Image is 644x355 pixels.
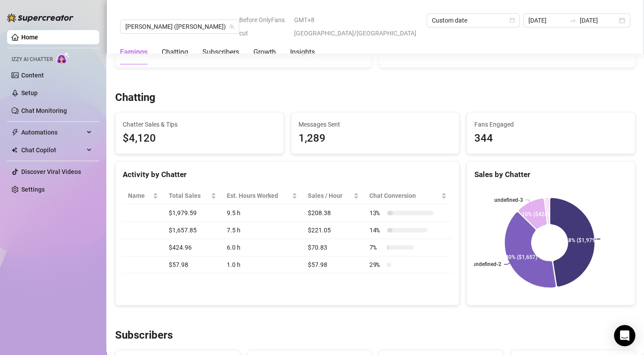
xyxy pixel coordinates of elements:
[369,208,384,218] span: 13 %
[12,55,53,64] span: Izzy AI Chatter
[21,125,84,139] span: Automations
[528,15,566,25] input: Start date
[239,13,288,40] span: Before OnlyFans cut
[115,328,173,343] h3: Subscribers
[580,15,617,25] input: End date
[163,187,222,205] th: Total Sales
[163,256,222,274] td: $57.98
[163,205,222,222] td: $1,979.59
[227,191,290,201] div: Est. Hours Worked
[474,120,628,129] span: Fans Engaged
[123,130,276,147] span: $4,120
[163,222,222,239] td: $1,657.85
[369,225,384,235] span: 14 %
[494,197,523,203] text: undefined-3
[169,191,209,201] span: Total Sales
[369,191,439,201] span: Chat Conversion
[294,13,421,40] span: GMT+8 [GEOGRAPHIC_DATA]/[GEOGRAPHIC_DATA]
[303,256,364,274] td: $57.98
[115,91,155,105] h3: Chatting
[303,205,364,222] td: $208.38
[123,169,452,181] div: Activity by Chatter
[369,260,384,270] span: 29 %
[253,47,276,58] div: Growth
[21,89,38,96] a: Setup
[21,107,67,114] a: Chat Monitoring
[290,47,315,58] div: Insights
[21,186,45,193] a: Settings
[432,14,514,27] span: Custom date
[474,130,628,147] div: 344
[308,191,352,201] span: Sales / Hour
[123,120,276,129] span: Chatter Sales & Tips
[21,143,84,157] span: Chat Copilot
[21,34,38,41] a: Home
[299,120,452,129] span: Messages Sent
[125,20,234,33] span: Jaylie (jaylietori)
[369,243,384,252] span: 7 %
[202,47,239,58] div: Subscribers
[509,18,515,23] span: calendar
[7,13,74,22] img: logo-BBDzfeDw.svg
[12,147,17,153] img: Chat Copilot
[303,239,364,256] td: $70.83
[299,130,452,147] div: 1,289
[21,168,81,175] a: Discover Viral Videos
[569,17,576,24] span: to
[163,239,222,256] td: $424.96
[12,129,19,136] span: thunderbolt
[614,325,635,346] div: Open Intercom Messenger
[221,239,303,256] td: 6.0 h
[162,47,188,58] div: Chatting
[123,187,163,205] th: Name
[56,52,70,65] img: AI Chatter
[221,256,303,274] td: 1.0 h
[21,72,44,79] a: Content
[303,222,364,239] td: $221.05
[364,187,452,205] th: Chat Conversion
[128,191,151,201] span: Name
[303,187,364,205] th: Sales / Hour
[474,169,628,181] div: Sales by Chatter
[120,47,147,58] div: Earnings
[221,205,303,222] td: 9.5 h
[473,261,501,267] text: undefined-2
[229,24,234,29] span: team
[221,222,303,239] td: 7.5 h
[569,17,576,24] span: swap-right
